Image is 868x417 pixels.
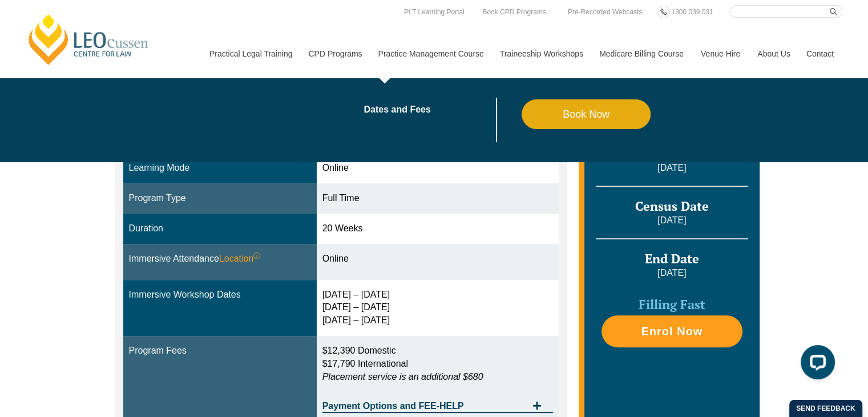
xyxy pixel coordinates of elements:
div: Immersive Attendance [129,252,311,266]
div: Duration [129,222,311,235]
a: About Us [749,29,798,78]
span: 1300 039 031 [671,8,713,16]
div: Online [322,162,554,175]
div: Online [322,252,554,266]
span: Payment Options and FEE-HELP [322,402,527,411]
div: Learning Mode [129,162,311,175]
div: Full Time [322,192,554,205]
span: End Date [645,250,699,267]
a: CPD Programs [300,29,369,78]
p: [DATE] [596,162,748,174]
div: [DATE] – [DATE] [DATE] – [DATE] [DATE] – [DATE] [322,288,554,328]
div: 20 Weeks [322,222,554,235]
a: Venue Hire [692,29,749,78]
span: $12,390 Domestic [322,346,396,355]
iframe: To enrich screen reader interactions, please activate Accessibility in Grammarly extension settings [792,340,839,388]
div: Program Type [129,192,311,205]
div: Immersive Workshop Dates [129,288,311,302]
a: Practice Management Course [370,29,491,78]
span: $17,790 International [322,359,408,368]
a: Practical Legal Training [201,29,300,78]
a: PLT Learning Portal [401,6,467,18]
a: Contact [798,29,842,78]
a: Medicare Billing Course [591,29,692,78]
span: Filling Fast [639,296,705,312]
div: Program Fees [129,344,311,358]
span: Census Date [635,198,709,214]
p: [DATE] [596,267,748,279]
a: Book CPD Programs [479,6,548,18]
p: [DATE] [596,214,748,227]
a: Book Now [522,99,651,129]
sup: ⓘ [253,252,260,260]
a: Traineeship Workshops [491,29,591,78]
a: 1300 039 031 [668,6,716,18]
a: [PERSON_NAME] Centre for Law [26,13,152,66]
a: Pre-Recorded Webcasts [565,6,645,18]
a: Dates and Fees [364,105,522,114]
span: Location [219,252,261,266]
span: Enrol Now [641,326,703,337]
em: Placement service is an additional $680 [322,372,483,382]
a: Enrol Now [601,315,742,347]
